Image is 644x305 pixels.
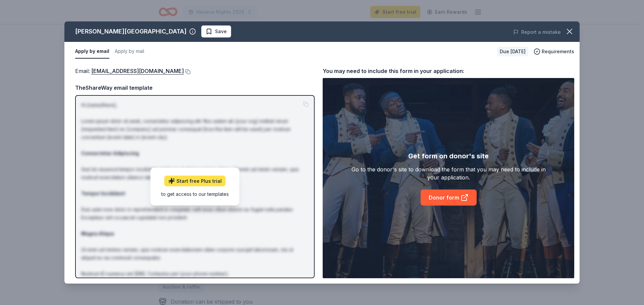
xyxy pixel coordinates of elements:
[81,190,125,196] strong: Tempor Incididunt
[81,231,114,236] strong: Magna Aliqua
[75,45,109,59] button: Apply by email
[542,48,574,56] span: Requirements
[348,165,549,181] div: Go to the donor's site to download the form that you may need to include in your application.
[75,83,315,92] div: TheShareWay email template
[408,151,489,161] div: Get form on donor's site
[164,176,226,186] a: Start free Plus trial
[421,189,477,206] a: Donor form
[323,67,574,75] div: You may need to include this form in your application:
[91,67,184,75] a: [EMAIL_ADDRESS][DOMAIN_NAME]
[497,47,528,56] div: Due [DATE]
[534,48,574,56] button: Requirements
[81,101,309,302] p: Hi [name/there], Lorem ipsum dolor sit amet, consectetur adipiscing elit. Nos autem ab [your org]...
[115,45,144,59] button: Apply by mail
[513,28,561,36] button: Report a mistake
[215,27,227,35] span: Save
[75,26,186,37] div: [PERSON_NAME][GEOGRAPHIC_DATA]
[161,190,229,198] div: to get access to our templates
[75,68,184,74] span: Email :
[201,25,231,37] button: Save
[81,150,139,156] strong: Consectetur Adipiscing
